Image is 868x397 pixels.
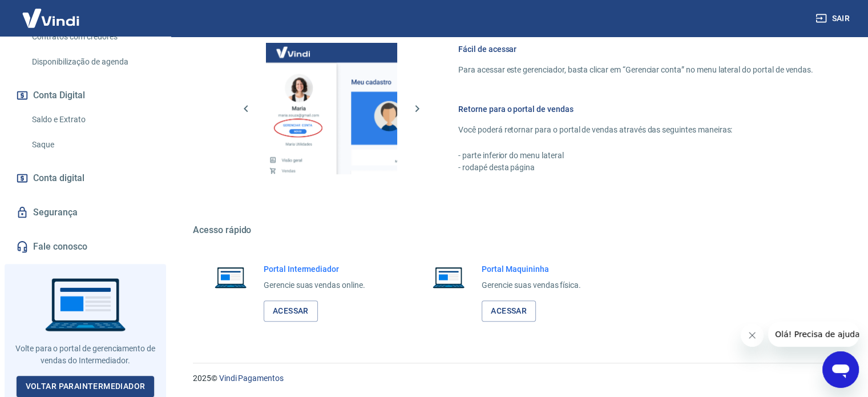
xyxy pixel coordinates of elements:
button: Sair [813,8,854,29]
h6: Retorne para o portal de vendas [458,103,813,115]
button: Conta Digital [14,83,157,108]
iframe: Fechar mensagem [741,324,764,347]
span: Olá! Precisa de ajuda? [7,8,96,17]
a: Saque [27,133,157,157]
h6: Portal Intermediador [264,263,365,275]
h6: Fácil de acessar [458,43,813,55]
a: Segurança [14,200,157,225]
a: Acessar [482,300,536,322]
a: Contratos com credores [27,25,157,49]
img: Imagem da dashboard mostrando o botão de gerenciar conta na sidebar no lado esquerdo [266,43,397,174]
span: Conta digital [33,170,84,186]
h5: Acesso rápido [193,224,841,236]
p: Gerencie suas vendas online. [264,279,365,291]
p: Você poderá retornar para o portal de vendas através das seguintes maneiras: [458,124,813,136]
iframe: Botão para abrir a janela de mensagens [822,351,859,388]
a: Acessar [264,300,318,322]
img: Imagem de um notebook aberto [425,263,473,291]
a: Fale conosco [14,234,157,259]
p: - parte inferior do menu lateral [458,150,813,162]
iframe: Mensagem da empresa [768,322,859,347]
a: Conta digital [14,166,157,191]
p: Gerencie suas vendas física. [482,279,581,291]
img: Imagem de um notebook aberto [207,263,255,291]
p: 2025 © [193,372,841,384]
p: Para acessar este gerenciador, basta clicar em “Gerenciar conta” no menu lateral do portal de ven... [458,64,813,76]
a: Voltar paraIntermediador [17,376,155,397]
a: Vindi Pagamentos [219,374,284,383]
p: - rodapé desta página [458,162,813,174]
img: Vindi [14,1,88,35]
a: Disponibilização de agenda [27,50,157,74]
h6: Portal Maquininha [482,263,581,275]
a: Saldo e Extrato [27,108,157,131]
